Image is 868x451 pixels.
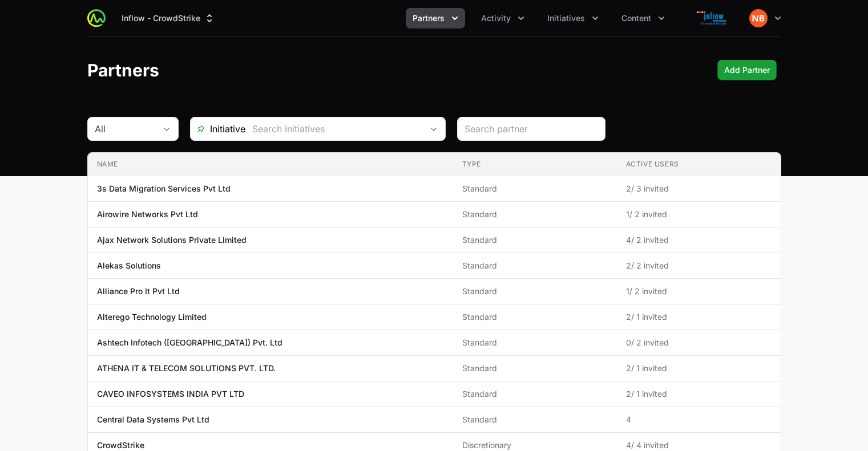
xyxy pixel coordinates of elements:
[97,337,282,348] p: Ashtech Infotech ([GEOGRAPHIC_DATA]) Pvt. Ltd
[87,9,106,27] img: ActivitySource
[465,122,598,136] input: Search partner
[481,13,511,24] span: Activity
[474,8,531,29] div: Activity menu
[97,260,161,271] p: Alekas Solutions
[626,286,772,297] span: 1 / 2 invited
[406,8,465,29] button: Partners
[626,440,772,451] span: 4 / 4 invited
[626,388,772,400] span: 2 / 1 invited
[462,286,608,297] span: Standard
[95,122,155,136] div: All
[474,8,531,29] button: Activity
[626,414,772,425] span: 4
[462,183,608,194] span: Standard
[97,363,276,374] p: ATHENA IT & TELECOM SOLUTIONS PVT. LTD.
[97,183,231,194] p: 3s Data Migration Services Pvt Ltd
[615,8,672,29] div: Content menu
[462,388,608,400] span: Standard
[626,311,772,323] span: 2 / 1 invited
[617,153,781,176] th: Active Users
[115,8,222,29] button: Inflow - CrowdStrike
[97,209,198,220] p: Airowire Networks Pvt Ltd
[97,234,247,246] p: Ajax Network Solutions Private Limited
[626,183,772,194] span: 2 / 3 invited
[88,117,178,140] button: All
[462,311,608,323] span: Standard
[97,414,209,425] p: Central Data Systems Pvt Ltd
[749,9,768,27] img: Navin Balachandran
[540,8,605,29] div: Initiatives menu
[106,8,672,29] div: Main navigation
[462,234,608,246] span: Standard
[88,153,453,176] th: Name
[462,414,608,425] span: Standard
[626,363,772,374] span: 2 / 1 invited
[87,60,159,80] h1: Partners
[626,260,772,271] span: 2 / 2 invited
[462,337,608,348] span: Standard
[621,13,651,24] span: Content
[462,209,608,220] span: Standard
[462,363,608,374] span: Standard
[97,286,180,297] p: Alliance Pro It Pvt Ltd
[245,117,422,140] input: Search initiatives
[462,260,608,271] span: Standard
[422,117,445,140] div: Open
[626,234,772,246] span: 4 / 2 invited
[717,60,777,80] button: Add Partner
[97,311,207,323] p: Alterego Technology Limited
[724,63,770,77] span: Add Partner
[453,153,617,176] th: Type
[191,122,245,136] span: Initiative
[685,7,740,30] img: Inflow
[115,8,222,29] div: Supplier switch menu
[615,8,672,29] button: Content
[413,13,445,24] span: Partners
[717,60,777,80] div: Primary actions
[462,440,608,451] span: Discretionary
[540,8,605,29] button: Initiatives
[406,8,465,29] div: Partners menu
[97,388,244,400] p: CAVEO INFOSYSTEMS INDIA PVT LTD
[547,13,585,24] span: Initiatives
[626,209,772,220] span: 1 / 2 invited
[626,337,772,348] span: 0 / 2 invited
[97,440,144,451] p: CrowdStrike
